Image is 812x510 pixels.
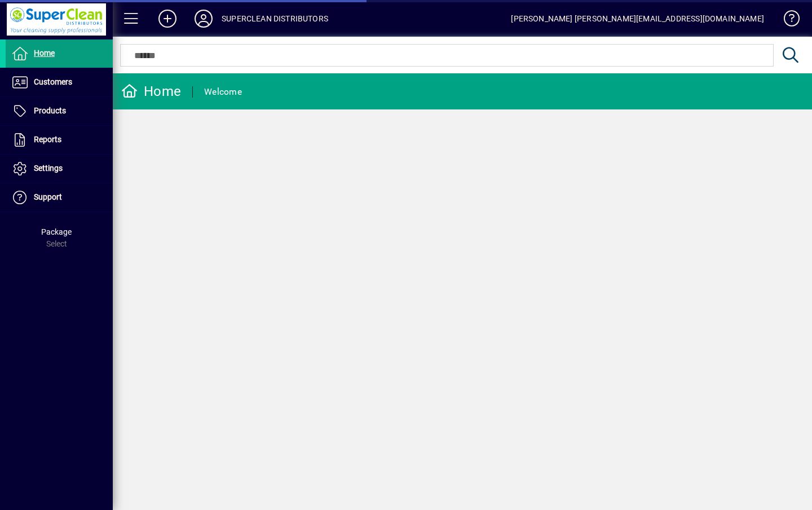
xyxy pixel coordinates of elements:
[149,8,186,29] button: Add
[41,227,72,236] span: Package
[6,183,113,212] a: Support
[34,49,55,58] span: Home
[6,97,113,125] a: Products
[121,82,181,100] div: Home
[34,135,61,144] span: Reports
[34,77,72,86] span: Customers
[6,126,113,154] a: Reports
[511,10,764,28] div: [PERSON_NAME] [PERSON_NAME][EMAIL_ADDRESS][DOMAIN_NAME]
[186,8,222,29] button: Profile
[34,192,62,201] span: Support
[775,2,798,39] a: Knowledge Base
[34,106,66,115] span: Products
[34,164,63,173] span: Settings
[222,10,328,28] div: SUPERCLEAN DISTRIBUTORS
[204,83,242,101] div: Welcome
[6,68,113,96] a: Customers
[6,155,113,183] a: Settings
